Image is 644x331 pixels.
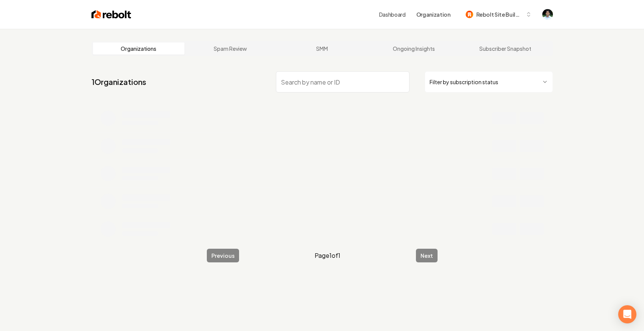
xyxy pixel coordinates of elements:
[460,42,551,55] a: Subscriber Snapshot
[476,11,523,19] span: Rebolt Site Builder
[91,9,131,20] img: Rebolt Logo
[466,11,473,18] img: Rebolt Site Builder
[184,42,276,55] a: Spam Review
[379,11,406,18] a: Dashboard
[91,77,146,87] a: 1Organizations
[542,9,553,20] button: Open user button
[93,42,185,55] a: Organizations
[276,71,409,93] input: Search by name or ID
[618,305,636,323] div: Open Intercom Messenger
[368,42,460,55] a: Ongoing Insights
[276,42,368,55] a: SMM
[542,9,553,20] img: Arwin Rahmatpanah
[412,8,455,21] button: Organization
[315,251,340,260] span: Page 1 of 1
